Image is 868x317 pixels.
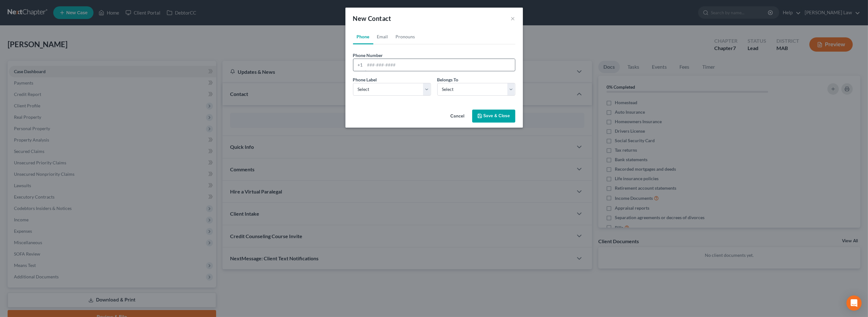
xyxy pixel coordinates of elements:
[437,77,459,82] span: Belongs To
[846,295,862,311] div: Open Intercom Messenger
[353,29,373,44] a: Phone
[353,15,391,22] span: New Contact
[353,53,383,58] span: Phone Number
[373,29,392,44] a: Email
[365,59,515,71] input: ###-###-####
[472,110,515,123] button: Save & Close
[511,15,515,22] button: ×
[353,77,377,82] span: Phone Label
[392,29,419,44] a: Pronouns
[353,59,365,71] div: +1
[446,110,470,123] button: Cancel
